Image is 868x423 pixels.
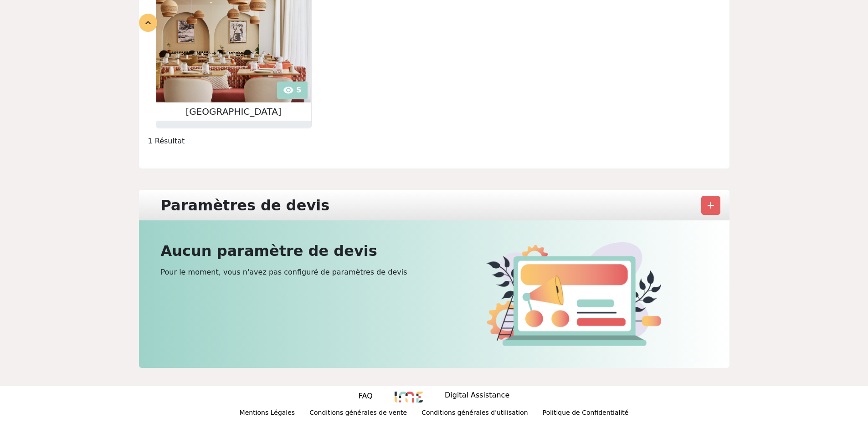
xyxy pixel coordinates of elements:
h2: [GEOGRAPHIC_DATA] [156,106,311,117]
p: Politique de Confidentialité [543,408,629,419]
p: Conditions générales de vente [309,408,407,419]
span: add [705,200,716,211]
p: FAQ [359,391,373,402]
div: expand_less [139,14,157,32]
button: add [701,196,720,215]
div: Paramètres de devis [155,194,335,217]
p: Digital Assistance [445,390,509,403]
p: Conditions générales d'utilisation [421,408,528,419]
img: actu.png [486,242,661,346]
p: Mentions Légales [240,408,295,419]
img: 8235.png [395,392,423,403]
p: Pour le moment, vous n'avez pas configuré de paramètres de devis [161,267,429,278]
a: FAQ [359,391,373,403]
div: 1 Résultat [143,136,726,147]
h2: Aucun paramètre de devis [161,242,429,260]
